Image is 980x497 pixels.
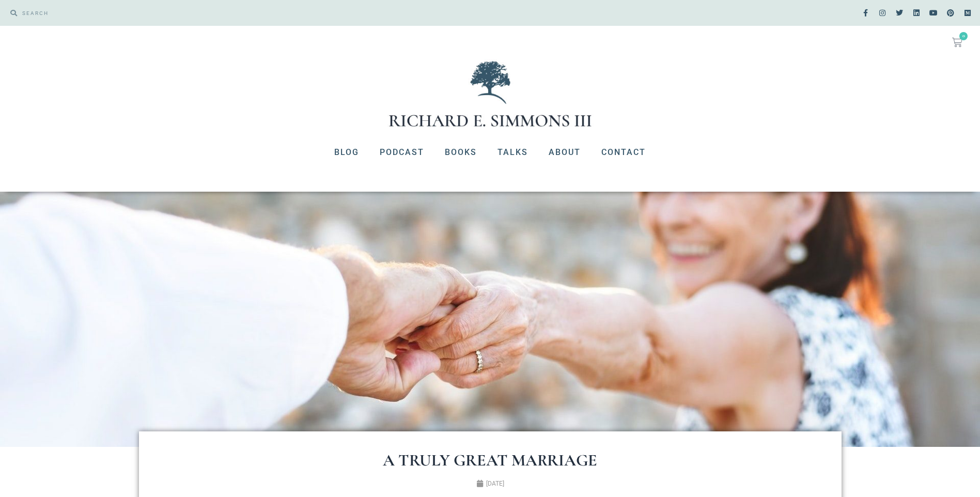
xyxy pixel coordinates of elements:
[324,139,369,166] a: Blog
[434,139,487,166] a: Books
[369,139,434,166] a: Podcast
[476,479,504,488] a: [DATE]
[538,139,591,166] a: About
[487,139,538,166] a: Talks
[180,452,800,469] h1: A Truly Great Marriage
[486,480,504,487] time: [DATE]
[17,5,485,21] input: SEARCH
[959,32,968,40] span: 0
[591,139,656,166] a: Contact
[940,31,975,54] a: 0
